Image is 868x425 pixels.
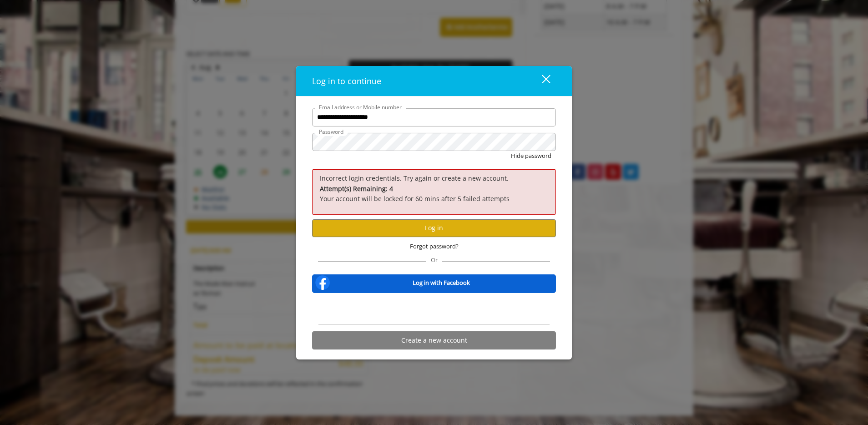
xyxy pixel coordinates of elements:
[314,103,406,111] label: Email address or Mobile number
[531,74,550,88] div: close dialog
[320,184,393,193] b: Attempt(s) Remaining: 4
[314,127,348,136] label: Password
[388,299,480,319] iframe: Sign in with Google Button
[312,331,556,349] button: Create a new account
[320,184,548,204] p: Your account will be locked for 60 mins after 5 failed attempts
[511,151,551,161] button: Hide password
[410,242,459,251] span: Forgot password?
[413,278,470,288] b: Log in with Facebook
[320,174,509,182] span: Incorrect login credentials. Try again or create a new account.
[312,219,556,237] button: Log in
[312,108,556,126] input: Email address or Mobile number
[312,76,381,86] span: Log in to continue
[312,133,556,151] input: Password
[525,71,556,90] button: close dialog
[313,273,332,292] img: facebook-logo
[426,256,442,264] span: Or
